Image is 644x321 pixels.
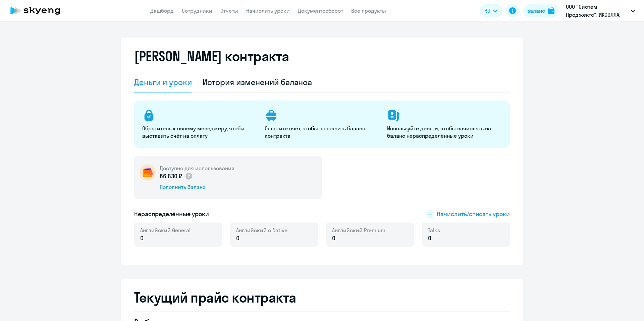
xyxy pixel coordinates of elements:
[160,183,234,191] div: Пополнить баланс
[203,77,312,87] div: История изменений баланса
[387,125,501,139] p: Используйте деньги, чтобы начислять на баланс нераспределённые уроки
[182,7,212,14] a: Сотрудники
[428,227,440,234] span: Talks
[220,7,238,14] a: Отчеты
[523,4,558,17] button: Балансbalance
[562,3,638,19] button: ООО "Систем Проджектс", ИКСОЛЛА, ООО
[332,234,335,243] span: 0
[140,165,156,181] img: wallet-circle.png
[437,210,510,218] span: Начислить/списать уроки
[428,234,431,243] span: 0
[134,77,192,87] div: Деньги и уроки
[566,3,628,19] p: ООО "Систем Проджектс", ИКСОЛЛА, ООО
[527,7,545,15] div: Баланс
[160,172,193,181] p: 66 830 ₽
[332,227,385,234] span: Английский Premium
[134,48,289,64] h2: [PERSON_NAME] контракта
[548,7,554,14] img: balance
[140,227,191,234] span: Английский General
[150,7,174,14] a: Дашборд
[160,165,234,172] h5: Доступно для использования
[236,234,239,243] span: 0
[140,234,144,243] span: 0
[351,7,386,14] a: Все продукты
[236,227,287,234] span: Английский с Native
[480,4,502,17] button: RU
[484,7,490,15] span: RU
[265,125,379,139] p: Оплатите счёт, чтобы пополнить баланс контракта
[134,290,510,306] h2: Текущий прайс контракта
[134,210,209,218] h5: Нераспределённые уроки
[298,7,343,14] a: Документооборот
[246,7,290,14] a: Начислить уроки
[142,125,257,139] p: Обратитесь к своему менеджеру, чтобы выставить счёт на оплату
